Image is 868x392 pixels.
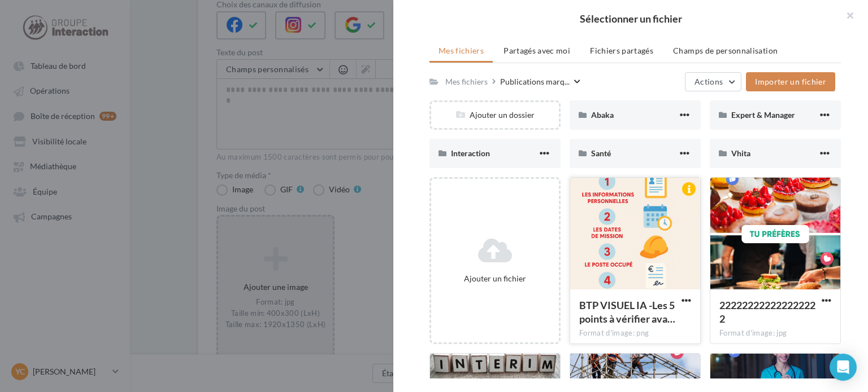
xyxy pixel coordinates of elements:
div: Format d'image: jpg [719,328,831,338]
span: Vhita [731,148,750,158]
button: Importer un fichier [746,72,835,91]
div: Open Intercom Messenger [830,354,857,381]
span: Abaka [591,110,614,120]
span: Actions [695,77,723,86]
span: Importer un fichier [755,77,826,86]
span: Publications marq... [500,76,570,87]
div: Ajouter un fichier [436,273,554,284]
span: Champs de personnalisation [673,46,778,55]
span: Fichiers partagés [590,46,653,55]
span: Mes fichiers [439,46,484,55]
h2: Sélectionner un fichier [411,14,850,24]
span: Santé [591,148,611,158]
span: Interaction [451,148,490,158]
span: Expert & Manager [731,110,795,120]
span: Partagés avec moi [504,46,570,55]
div: Ajouter un dossier [431,109,559,121]
button: Actions [685,72,741,91]
span: 222222222222222222 [719,299,815,325]
span: BTP VISUEL IA -Les 5 points à vérifier avant de signer un contrat intérim BTP [579,299,675,325]
div: Format d'image: png [579,328,691,338]
div: Mes fichiers [445,76,488,87]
